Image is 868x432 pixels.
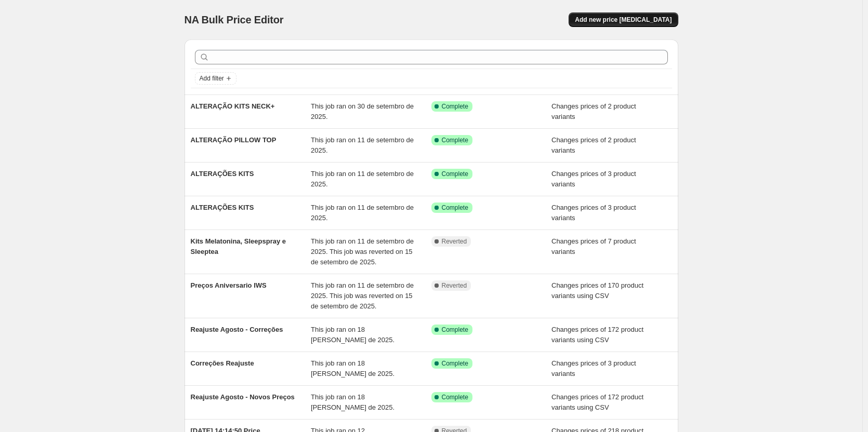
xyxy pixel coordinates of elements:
[311,170,414,188] span: This job ran on 11 de setembro de 2025.
[311,102,414,120] span: This job ran on 30 de setembro de 2025.
[191,281,267,289] span: Preços Aniversario IWS
[442,393,468,401] span: Complete
[442,237,467,246] span: Reverted
[195,72,236,85] button: Add filter
[442,170,468,178] span: Complete
[185,14,284,25] span: NA Bulk Price Editor
[311,359,394,377] span: This job ran on 18 [PERSON_NAME] de 2025.
[311,204,414,222] span: This job ran on 11 de setembro de 2025.
[311,326,394,344] span: This job ran on 18 [PERSON_NAME] de 2025.
[191,237,286,255] span: Kits Melatonina, Sleepspray e Sleeptea
[551,136,636,154] span: Changes prices of 2 product variants
[551,237,636,255] span: Changes prices of 7 product variants
[551,281,643,300] span: Changes prices of 170 product variants using CSV
[442,281,467,290] span: Reverted
[442,136,468,144] span: Complete
[311,281,414,310] span: This job ran on 11 de setembro de 2025. This job was reverted on 15 de setembro de 2025.
[191,204,254,211] span: ALTERAÇÕES KITS
[191,102,275,110] span: ALTERAÇÃO KITS NECK+
[311,237,414,266] span: This job ran on 11 de setembro de 2025. This job was reverted on 15 de setembro de 2025.
[551,170,636,188] span: Changes prices of 3 product variants
[191,359,254,367] span: Correções Reajuste
[551,204,636,222] span: Changes prices of 3 product variants
[551,393,643,411] span: Changes prices of 172 product variants using CSV
[575,16,672,24] span: Add new price [MEDICAL_DATA]
[442,204,468,212] span: Complete
[551,359,636,377] span: Changes prices of 3 product variants
[191,170,254,178] span: ALTERAÇÕES KITS
[191,326,283,333] span: Reajuste Agosto - Correções
[442,359,468,368] span: Complete
[191,136,277,144] span: ALTERAÇÃO PILLOW TOP
[442,102,468,111] span: Complete
[551,102,636,120] span: Changes prices of 2 product variants
[200,74,224,83] span: Add filter
[311,393,394,411] span: This job ran on 18 [PERSON_NAME] de 2025.
[442,326,468,334] span: Complete
[551,326,643,344] span: Changes prices of 172 product variants using CSV
[191,393,295,401] span: Reajuste Agosto - Novos Preços
[569,12,678,27] button: Add new price [MEDICAL_DATA]
[311,136,414,154] span: This job ran on 11 de setembro de 2025.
